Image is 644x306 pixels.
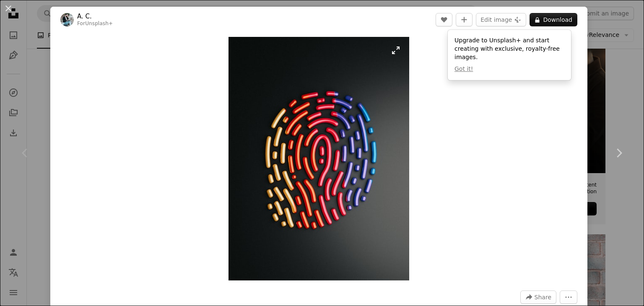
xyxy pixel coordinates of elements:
img: Go to A. C.'s profile [60,13,74,26]
a: Unsplash+ [85,21,113,26]
button: Like [436,13,452,26]
button: More Actions [560,290,577,304]
button: Edit image [476,13,526,26]
img: a circular object with a question mark in the middle of it [229,37,409,280]
a: A. C. [77,12,113,21]
button: Add to Collection [456,13,473,26]
span: Share [535,291,551,303]
button: Got it! [454,65,473,73]
button: Share this image [520,290,556,304]
div: For [77,21,113,27]
div: Upgrade to Unsplash+ and start creating with exclusive, royalty-free images. [448,30,571,80]
button: Download [530,13,577,26]
a: Next [594,113,644,193]
button: Zoom in on this image [229,37,409,280]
